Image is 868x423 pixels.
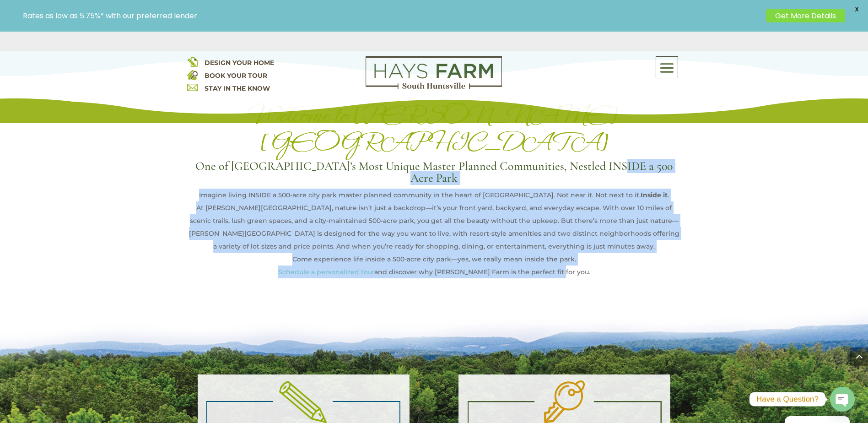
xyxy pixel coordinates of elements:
div: Imagine living INSIDE a 500-acre city park master planned community in the heart of [GEOGRAPHIC_D... [187,189,681,201]
img: design your home [187,56,198,67]
p: Rates as low as 5.75%* with our preferred lender [23,11,761,20]
span: X [850,2,863,16]
a: Schedule a personalized tour [278,268,374,276]
a: Get More Details [766,9,845,22]
h3: One of [GEOGRAPHIC_DATA]’s Most Unique Master Planned Communities, Nestled INSIDE a 500 Acre Park [187,160,681,189]
h1: Welcome to [PERSON_NAME][GEOGRAPHIC_DATA] [187,102,681,160]
p: and discover why [PERSON_NAME] Farm is the perfect fit for you. [187,266,681,278]
a: BOOK YOUR TOUR [205,71,267,80]
div: Come experience life inside a 500-acre city park—yes, we really mean inside the park. [187,253,681,266]
a: hays farm homes huntsville development [366,83,502,91]
a: STAY IN THE KNOW [205,84,270,92]
img: Logo [366,56,502,89]
div: At [PERSON_NAME][GEOGRAPHIC_DATA], nature isn’t just a backdrop—it’s your front yard, backyard, a... [187,201,681,253]
strong: Inside it [641,191,668,199]
a: DESIGN YOUR HOME [205,59,274,67]
img: book your home tour [187,69,198,80]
